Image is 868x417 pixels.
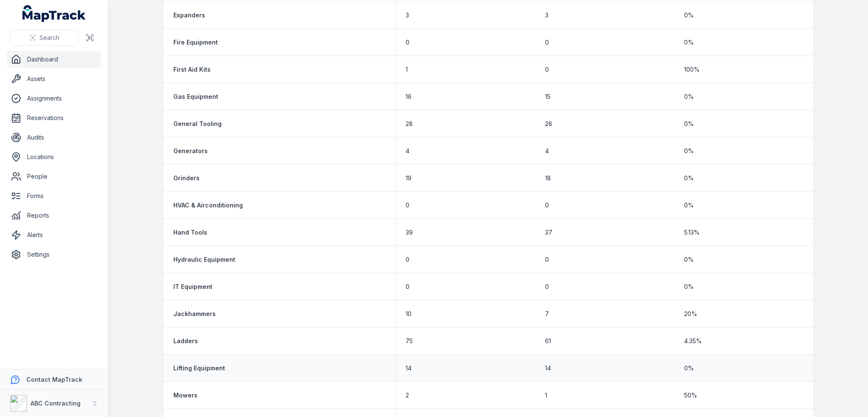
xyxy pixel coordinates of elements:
[7,148,101,165] a: Locations
[684,120,694,128] span: 0 %
[173,92,218,101] a: Gas Equipment
[406,92,412,101] span: 16
[684,228,700,237] span: 5.13 %
[545,65,549,74] span: 0
[545,337,551,345] span: 61
[173,255,235,264] a: Hydraulic Equipment
[173,391,198,400] a: Mowers
[406,391,409,400] span: 2
[173,11,205,20] a: Expanders
[173,201,243,210] a: HVAC & Airconditioning
[7,129,101,146] a: Audits
[7,188,101,204] a: Forms
[10,30,78,46] button: Search
[7,70,101,87] a: Assets
[406,255,409,264] span: 0
[173,120,222,128] a: General Tooling
[545,364,551,372] span: 14
[7,246,101,263] a: Settings
[173,174,200,182] a: Grinders
[406,120,413,128] span: 28
[173,147,208,155] a: Generators
[684,391,697,400] span: 50 %
[173,65,211,74] a: First Aid Kits
[406,38,409,47] span: 0
[545,92,551,101] span: 15
[406,147,409,155] span: 4
[545,174,551,182] span: 18
[173,283,212,291] a: IT Equipment
[406,310,412,318] span: 10
[406,11,409,20] span: 3
[173,38,218,47] a: Fire Equipment
[545,201,549,210] span: 0
[545,38,549,47] span: 0
[173,228,207,237] a: Hand Tools
[684,310,697,318] span: 20 %
[7,227,101,243] a: Alerts
[7,168,101,185] a: People
[7,207,101,224] a: Reports
[406,228,413,237] span: 39
[684,283,694,291] span: 0 %
[39,34,59,42] span: Search
[406,174,412,182] span: 19
[684,92,694,101] span: 0 %
[684,255,694,264] span: 0 %
[684,337,702,345] span: 4.35 %
[7,109,101,126] a: Reservations
[684,201,694,210] span: 0 %
[684,11,694,20] span: 0 %
[545,147,549,155] span: 4
[173,310,216,318] a: Jackhammers
[406,65,408,74] span: 1
[545,120,552,128] span: 28
[173,337,198,345] a: Ladders
[684,174,694,182] span: 0 %
[22,5,86,22] a: MapTrack
[545,255,549,264] span: 0
[7,51,101,68] a: Dashboard
[406,364,412,372] span: 14
[406,337,413,345] span: 75
[173,364,225,372] a: Lifting Equipment
[545,391,547,400] span: 1
[406,283,409,291] span: 0
[684,65,700,74] span: 100 %
[26,376,82,383] strong: Contact MapTrack
[684,364,694,372] span: 0 %
[684,147,694,155] span: 0 %
[684,38,694,47] span: 0 %
[31,400,81,407] strong: ABC Contracting
[545,283,549,291] span: 0
[545,11,548,20] span: 3
[7,90,101,107] a: Assignments
[545,310,549,318] span: 7
[406,201,409,210] span: 0
[545,228,552,237] span: 37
